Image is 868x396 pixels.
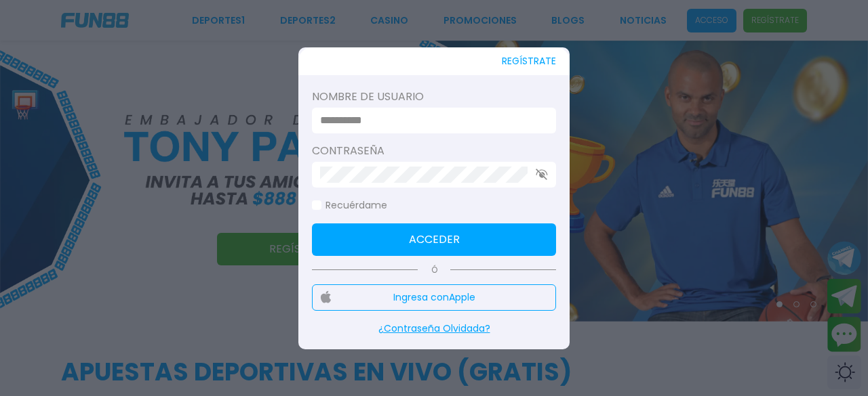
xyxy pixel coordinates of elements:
label: Nombre de usuario [312,89,556,105]
button: Ingresa conApple [312,284,556,311]
button: Acceder [312,223,556,256]
label: Contraseña [312,143,556,159]
label: Recuérdame [312,198,387,213]
p: ¿Contraseña Olvidada? [312,322,556,336]
p: Ó [312,264,556,276]
button: REGÍSTRATE [502,47,556,75]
